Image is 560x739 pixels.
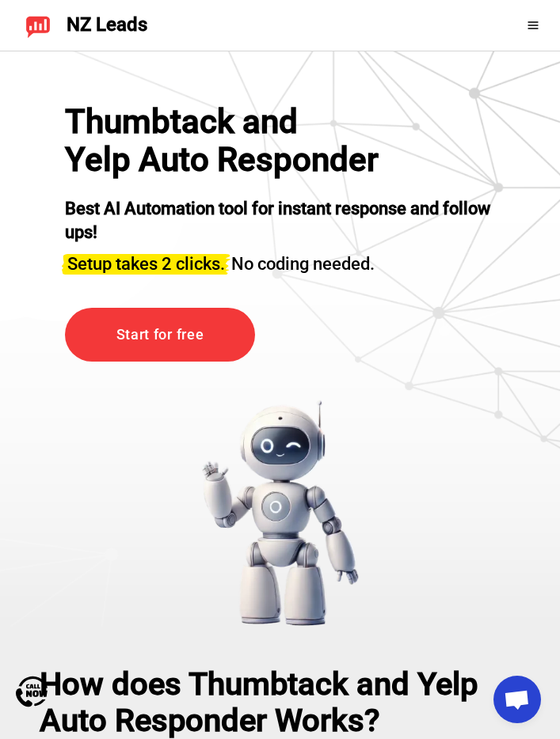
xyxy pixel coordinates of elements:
h3: No coding needed. [65,244,495,276]
img: Call Now [16,676,48,707]
h1: Yelp Auto Responder [65,141,398,179]
strong: Best AI Automation tool for instant response and follow ups! [65,199,490,242]
span: NZ Leads [67,14,147,36]
iframe: Кнопка "Войти с аккаунтом Google" [465,8,516,43]
a: Start for free [65,308,255,362]
h2: How does Thumbtack and Yelp Auto Responder Works? [40,666,520,739]
span: Setup takes 2 clicks. [67,254,225,274]
img: yelp bot [201,400,360,627]
img: NZ Leads logo [25,13,51,38]
div: Thumbtack and [65,103,398,141]
a: Open chat [493,676,541,723]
